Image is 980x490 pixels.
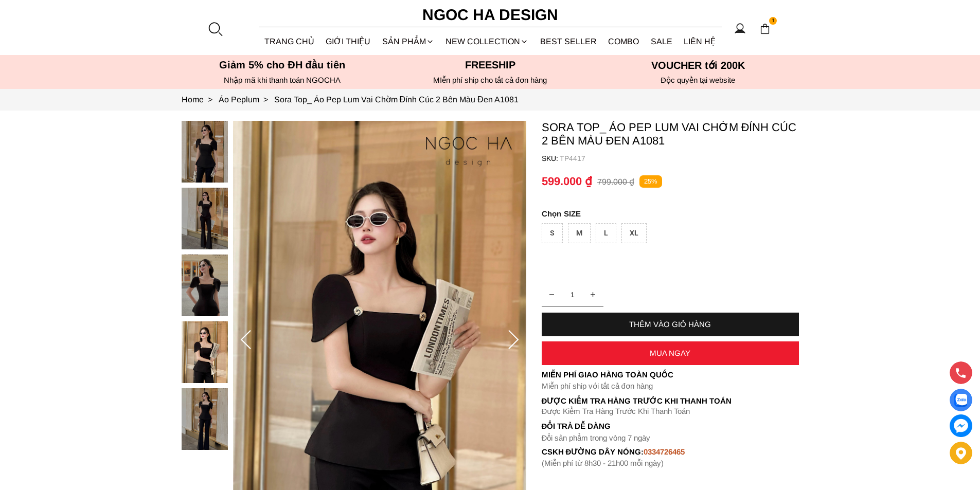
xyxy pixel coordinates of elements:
a: Link to Áo Peplum [219,95,274,104]
p: TP4417 [560,154,799,162]
a: NEW COLLECTION [440,28,534,55]
div: S [542,223,563,243]
input: Quantity input [542,284,603,305]
h6: SKU: [542,154,560,162]
a: Ngoc Ha Design [413,3,567,27]
a: Link to Sora Top_ Áo Pep Lum Vai Chờm Đính Cúc 2 Bên Màu Đen A1081 [274,95,519,104]
a: Display image [950,389,972,411]
font: cskh đường dây nóng: [542,447,644,456]
img: Sora Top_ Áo Pep Lum Vai Chờm Đính Cúc 2 Bên Màu Đen A1081_mini_0 [182,121,228,183]
font: 0334726465 [644,447,685,456]
img: img-CART-ICON-ksit0nf1 [759,23,771,34]
div: M [568,223,591,243]
p: Sora Top_ Áo Pep Lum Vai Chờm Đính Cúc 2 Bên Màu Đen A1081 [542,121,799,148]
p: 25% [639,175,662,188]
p: Được Kiểm Tra Hàng Trước Khi Thanh Toán [542,396,799,406]
a: messenger [950,414,972,437]
font: Miễn phí ship với tất cả đơn hàng [542,382,653,390]
h6: MIễn phí ship cho tất cả đơn hàng [389,76,591,85]
img: Sora Top_ Áo Pep Lum Vai Chờm Đính Cúc 2 Bên Màu Đen A1081_mini_1 [182,188,228,249]
font: Giảm 5% cho ĐH đầu tiên [219,59,345,70]
div: XL [621,223,647,243]
font: Đổi sản phẩm trong vòng 7 ngày [542,433,651,442]
p: 599.000 ₫ [542,175,592,188]
font: Miễn phí giao hàng toàn quốc [542,370,673,379]
font: Freeship [465,59,515,70]
a: SALE [645,28,679,55]
h5: VOUCHER tới 200K [597,59,799,71]
a: TRANG CHỦ [259,28,320,55]
img: Display image [954,394,967,407]
a: LIÊN HỆ [678,28,722,55]
a: GIỚI THIỆU [320,28,377,55]
div: SẢN PHẨM [377,28,440,55]
a: Link to Home [182,95,219,104]
p: 799.000 ₫ [597,177,634,187]
img: Sora Top_ Áo Pep Lum Vai Chờm Đính Cúc 2 Bên Màu Đen A1081_mini_3 [182,321,228,383]
font: Nhập mã khi thanh toán NGOCHA [224,76,341,84]
div: L [596,223,616,243]
h6: Độc quyền tại website [597,76,799,85]
font: (Miễn phí từ 8h30 - 21h00 mỗi ngày) [542,459,664,467]
img: Sora Top_ Áo Pep Lum Vai Chờm Đính Cúc 2 Bên Màu Đen A1081_mini_2 [182,255,228,316]
p: Được Kiểm Tra Hàng Trước Khi Thanh Toán [542,407,799,416]
p: SIZE [542,209,799,218]
div: MUA NGAY [542,349,799,357]
a: BEST SELLER [534,28,603,55]
a: Combo [602,28,645,55]
span: > [204,95,217,104]
span: 1 [769,17,777,25]
img: Sora Top_ Áo Pep Lum Vai Chờm Đính Cúc 2 Bên Màu Đen A1081_mini_4 [182,388,228,450]
div: THÊM VÀO GIỎ HÀNG [542,320,799,329]
span: > [259,95,272,104]
h6: Đổi trả dễ dàng [542,422,799,430]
